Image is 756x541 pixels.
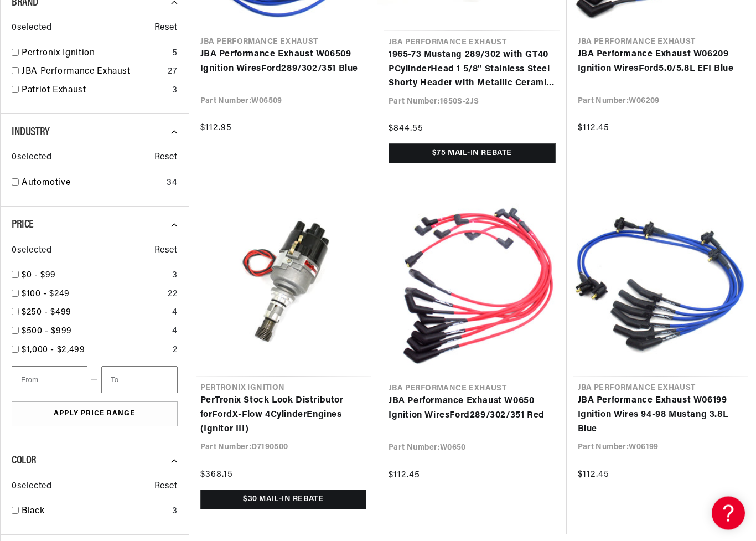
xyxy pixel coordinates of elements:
span: 0 selected [12,151,51,166]
a: JBA Performance Exhaust W0650 Ignition WiresFord289/302/351 Red [389,395,556,423]
div: 4 [172,325,178,339]
div: 5 [172,47,178,61]
span: Reset [154,151,178,166]
span: Price [12,220,34,231]
span: — [90,373,99,388]
div: 3 [172,505,178,519]
span: Industry [12,127,50,138]
a: JBA Performance Exhaust [22,65,163,80]
span: $250 - $499 [22,308,71,317]
span: $100 - $249 [22,290,70,299]
div: 27 [168,65,177,80]
a: 1965-73 Mustang 289/302 with GT40 PCylinderHead 1 5/8" Stainless Steel Shorty Header with Metalli... [389,49,556,91]
span: Reset [154,244,178,259]
a: JBA Performance Exhaust W06509 Ignition WiresFord289/302/351 Blue [200,48,367,76]
a: Patriot Exhaust [22,84,168,99]
a: PerTronix Stock Look Distributor forFordX-Flow 4CylinderEngines (Ignitor III) [200,394,367,437]
div: 3 [172,269,178,284]
span: Reset [154,480,178,494]
span: $1,000 - $2,499 [22,346,85,355]
input: To [101,367,177,394]
span: 0 selected [12,244,51,259]
a: JBA Performance Exhaust W06199 Ignition Wires 94-98 Mustang 3.8L Blue [578,394,744,437]
span: Color [12,456,37,467]
span: 0 selected [12,22,51,36]
div: 34 [167,177,177,191]
span: Reset [154,22,178,36]
input: From [12,367,87,394]
div: 2 [173,344,178,358]
div: 22 [168,288,177,302]
a: Automotive [22,177,162,191]
span: $500 - $999 [22,327,72,336]
button: Apply Price Range [12,402,178,427]
span: 0 selected [12,480,51,494]
span: $0 - $99 [22,271,56,280]
a: Black [22,505,168,519]
a: JBA Performance Exhaust W06209 Ignition WiresFord5.0/5.8L EFI Blue [578,48,744,76]
div: 3 [172,84,178,99]
a: Pertronix Ignition [22,47,168,61]
div: 4 [172,306,178,321]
